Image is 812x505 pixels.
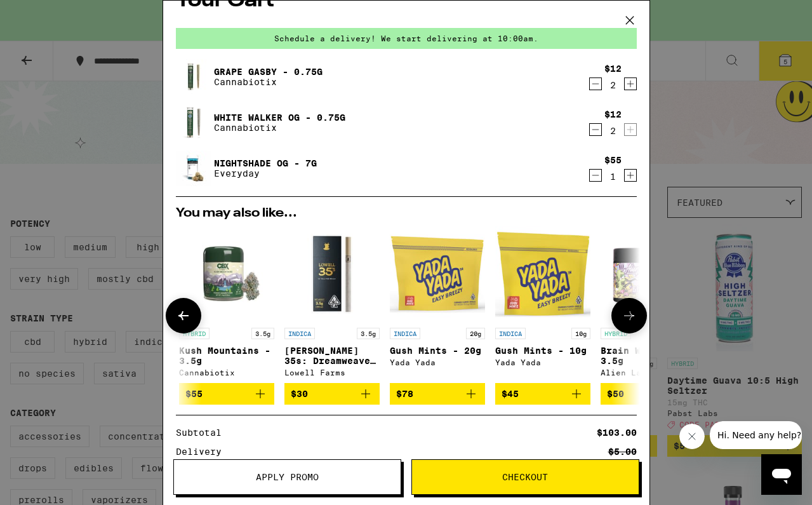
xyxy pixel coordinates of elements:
div: Lowell Farms [284,368,380,377]
div: Alien Labs [601,368,696,377]
img: Grape Gasby - 0.75g [176,59,211,95]
div: $5.00 [608,447,637,456]
div: 2 [604,80,622,90]
span: $78 [396,389,413,399]
p: Gush Mints - 20g [390,346,485,356]
button: Increment [624,123,637,136]
button: Increment [624,77,637,90]
p: 3.5g [251,328,274,339]
a: Grape Gasby - 0.75g [214,67,323,77]
span: $55 [185,389,203,399]
p: Kush Mountains - 3.5g [179,346,274,366]
p: INDICA [495,328,526,339]
p: HYBRID [179,328,210,339]
p: HYBRID [601,328,631,339]
h2: You may also like... [176,207,637,220]
span: $50 [607,389,624,399]
div: $12 [604,109,622,119]
p: 10g [571,328,590,339]
button: Add to bag [601,383,696,405]
img: Cannabiotix - Kush Mountains - 3.5g [179,226,274,321]
a: Open page for Lowell 35s: Dreamweaver 10 Pack - 3.5g from Lowell Farms [284,226,380,383]
p: INDICA [390,328,420,339]
img: Yada Yada - Gush Mints - 10g [495,226,590,321]
span: $30 [291,389,308,399]
iframe: Close message [679,424,705,449]
button: Decrement [589,123,602,136]
p: Gush Mints - 10g [495,346,590,356]
iframe: Message from company [710,421,802,449]
div: Schedule a delivery! We start delivering at 10:00am. [176,28,637,49]
span: Checkout [502,473,548,481]
img: Yada Yada - Gush Mints - 20g [390,226,485,321]
button: Add to bag [179,383,274,405]
p: Cannabiotix [214,123,345,133]
button: Decrement [589,169,602,182]
a: Open page for Gush Mints - 10g from Yada Yada [495,226,590,383]
span: Apply Promo [256,473,319,481]
p: Cannabiotix [214,77,323,87]
button: Decrement [589,77,602,90]
button: Add to bag [390,383,485,405]
p: [PERSON_NAME] 35s: Dreamweaver 10 Pack - 3.5g [284,346,380,366]
div: 2 [604,126,622,136]
p: 3.5g [357,328,380,339]
a: Open page for Kush Mountains - 3.5g from Cannabiotix [179,226,274,383]
p: Everyday [214,168,317,178]
span: $45 [502,389,519,399]
button: Add to bag [284,383,380,405]
div: $103.00 [597,428,637,437]
a: White Walker OG - 0.75g [214,112,345,123]
img: White Walker OG - 0.75g [176,105,211,140]
div: Cannabiotix [179,368,274,377]
img: Lowell Farms - Lowell 35s: Dreamweaver 10 Pack - 3.5g [284,226,380,321]
div: Yada Yada [390,358,485,367]
button: Checkout [411,459,639,495]
button: Add to bag [495,383,590,405]
div: 1 [604,172,622,182]
img: Nightshade OG - 7g [176,151,211,186]
button: Apply Promo [173,459,401,495]
div: Subtotal [176,428,230,437]
div: $12 [604,64,622,74]
p: 20g [466,328,485,339]
img: Alien Labs - Brain Wash - 3.5g [601,226,696,321]
p: Brain Wash - 3.5g [601,346,696,366]
p: INDICA [284,328,315,339]
button: Increment [624,169,637,182]
a: Nightshade OG - 7g [214,158,317,168]
div: Yada Yada [495,358,590,367]
div: Delivery [176,447,230,456]
div: $55 [604,155,622,165]
iframe: Button to launch messaging window [761,454,802,495]
a: Open page for Brain Wash - 3.5g from Alien Labs [601,226,696,383]
a: Open page for Gush Mints - 20g from Yada Yada [390,226,485,383]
